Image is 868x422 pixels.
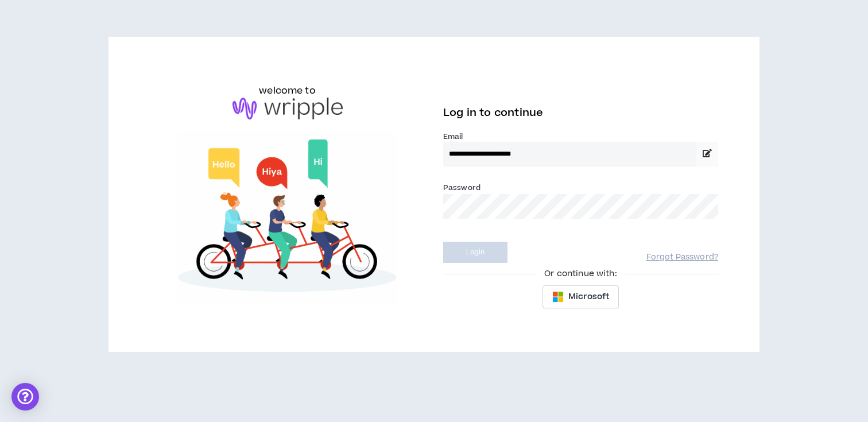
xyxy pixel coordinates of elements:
button: Login [443,242,507,263]
button: Microsoft [542,285,619,308]
h6: welcome to [259,84,316,98]
img: logo-brand.png [232,98,343,119]
span: Or continue with: [536,268,625,280]
a: Forgot Password? [646,252,718,263]
div: Open Intercom Messenger [11,383,39,411]
label: Password [443,183,480,193]
img: Welcome to Wripple [150,131,425,305]
span: Log in to continue [443,106,543,120]
label: Email [443,131,718,142]
span: Microsoft [568,291,609,303]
